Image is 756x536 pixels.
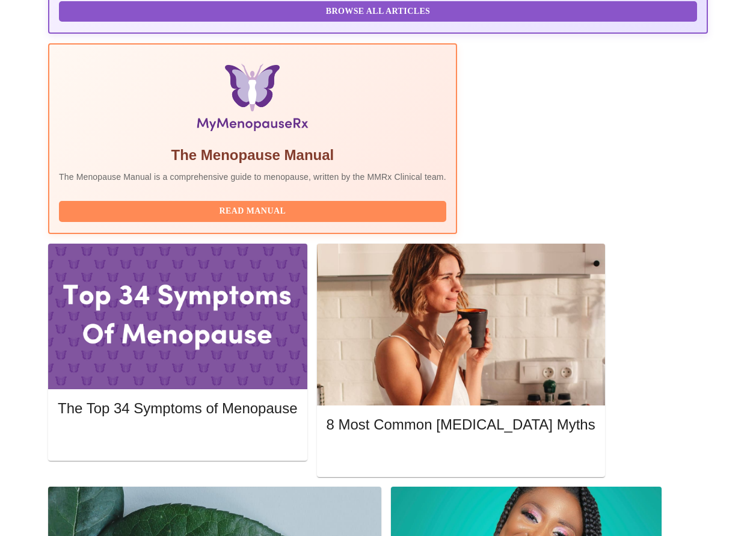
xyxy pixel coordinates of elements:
[120,64,384,136] img: Menopause Manual
[59,1,697,22] button: Browse All Articles
[58,429,297,450] button: Read More
[58,433,300,443] a: Read More
[339,449,583,464] span: Read More
[59,171,446,183] p: The Menopause Manual is a comprehensive guide to menopause, written by the MMRx Clinical team.
[70,432,285,447] span: Read More
[327,415,595,434] h5: 8 Most Common [MEDICAL_DATA] Myths
[59,201,446,222] button: Read Manual
[327,450,598,460] a: Read More
[59,146,446,165] h5: The Menopause Manual
[71,204,434,219] span: Read Manual
[327,446,595,467] button: Read More
[59,205,449,215] a: Read Manual
[59,5,700,16] a: Browse All Articles
[71,4,685,19] span: Browse All Articles
[58,399,297,418] h5: The Top 34 Symptoms of Menopause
